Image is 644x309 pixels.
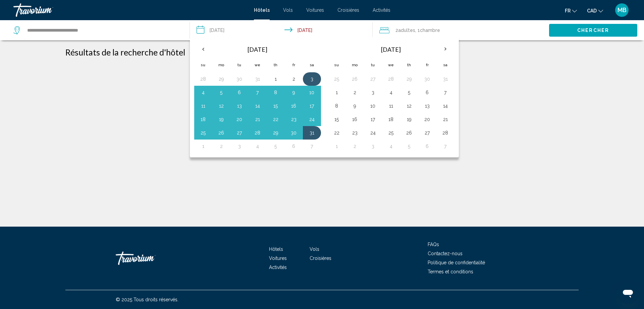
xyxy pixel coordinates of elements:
button: Day 16 [288,101,299,111]
button: Day 25 [386,128,396,138]
button: Day 14 [252,101,263,111]
button: Day 3 [368,88,378,97]
button: Day 27 [234,128,245,138]
button: Day 29 [216,74,227,84]
iframe: Bouton de lancement de la fenêtre de messagerie [617,282,639,304]
button: Day 1 [198,142,209,151]
button: Day 4 [386,142,396,151]
button: Day 28 [252,128,263,138]
h1: Résultats de la recherche d'hôtel [65,47,185,57]
button: Change language [565,6,577,15]
span: MB [618,7,627,13]
button: Check-in date: Jan 3, 2026 Check-out date: Jan 31, 2026 [190,20,373,40]
button: Day 26 [350,74,360,84]
button: Day 9 [288,88,299,97]
th: [DATE] [212,41,303,57]
button: Day 5 [404,142,415,151]
button: Day 8 [331,101,342,111]
button: Day 9 [350,101,360,111]
button: Day 13 [422,101,433,111]
span: Chambre [420,28,440,33]
a: FAQs [428,242,439,247]
button: Day 7 [440,88,451,97]
button: Day 7 [440,142,451,151]
button: Day 28 [198,74,209,84]
a: Politique de confidentialité [428,260,485,265]
button: Day 23 [350,128,360,138]
button: Day 17 [368,115,378,124]
button: Day 21 [252,115,263,124]
button: Day 28 [440,128,451,138]
button: Day 22 [331,128,342,138]
button: Day 2 [350,88,360,97]
button: Day 21 [440,115,451,124]
button: Day 30 [422,74,433,84]
a: Voitures [269,256,287,261]
button: Day 3 [307,74,317,84]
button: Day 1 [331,142,342,151]
button: Day 19 [216,115,227,124]
button: Day 5 [404,88,415,97]
button: Day 4 [252,142,263,151]
button: Day 10 [307,88,317,97]
button: Day 20 [422,115,433,124]
button: Day 31 [307,128,317,138]
button: Day 24 [368,128,378,138]
span: Chercher [577,28,609,33]
button: Day 4 [198,88,209,97]
button: Travelers: 2 adults, 0 children [373,20,549,40]
button: Day 30 [234,74,245,84]
button: Day 7 [252,88,263,97]
button: Day 1 [270,74,281,84]
button: Day 13 [234,101,245,111]
a: Activités [373,7,390,13]
button: Day 12 [216,101,227,111]
button: Chercher [549,24,637,36]
button: Day 4 [386,88,396,97]
button: Day 31 [440,74,451,84]
button: Day 15 [331,115,342,124]
a: Travorium [116,248,183,268]
a: Contactez-nous [428,251,463,256]
span: 2 [395,26,415,35]
a: Vols [310,246,319,252]
span: Vols [283,7,293,13]
button: Day 10 [368,101,378,111]
p: Aucun résultat basé sur vos filtres [62,64,582,74]
a: Croisières [337,7,359,13]
th: [DATE] [346,41,436,57]
button: Day 17 [307,101,317,111]
button: Day 24 [307,115,317,124]
button: Day 2 [350,142,360,151]
button: Day 5 [270,142,281,151]
button: Previous month [194,41,212,57]
button: Day 2 [216,142,227,151]
span: Activités [269,265,287,270]
button: Day 8 [270,88,281,97]
button: Day 3 [234,142,245,151]
button: Day 15 [270,101,281,111]
span: , 1 [415,26,440,35]
button: Day 19 [404,115,415,124]
button: Day 11 [198,101,209,111]
button: Day 22 [270,115,281,124]
a: Termes et conditions [428,269,473,274]
button: Day 20 [234,115,245,124]
a: Croisières [310,256,331,261]
button: Next month [436,41,454,57]
button: Day 25 [331,74,342,84]
button: Day 18 [198,115,209,124]
span: Adultes [398,28,415,33]
button: Day 3 [368,142,378,151]
a: Hôtels [254,7,270,13]
button: Day 5 [216,88,227,97]
button: Day 6 [422,142,433,151]
a: Voitures [306,7,324,13]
